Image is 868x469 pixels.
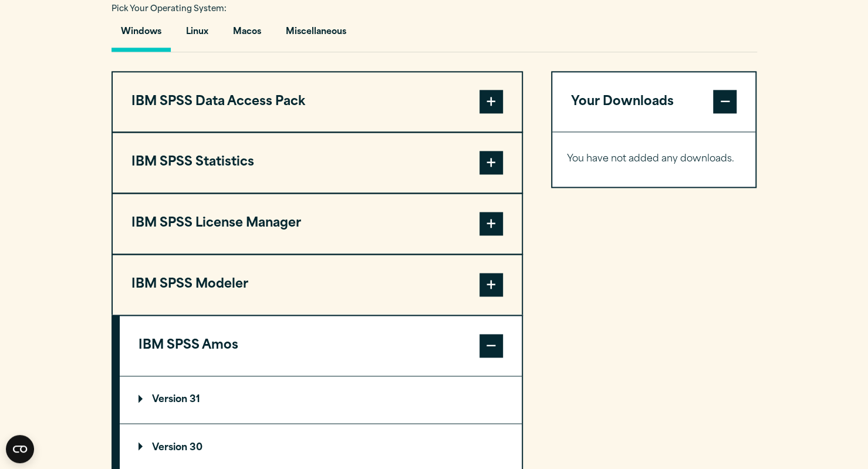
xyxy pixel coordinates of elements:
button: Miscellaneous [276,18,356,52]
button: IBM SPSS Modeler [113,255,522,315]
summary: Version 31 [120,376,522,423]
p: Version 30 [139,443,202,452]
button: Windows [112,18,171,52]
button: Linux [177,18,218,52]
p: You have not added any downloads. [567,151,741,168]
button: Your Downloads [552,72,756,132]
button: Open CMP widget [6,435,34,463]
button: IBM SPSS Amos [120,316,522,376]
p: Version 31 [139,395,200,404]
span: Pick Your Operating System: [112,5,227,13]
div: Your Downloads [552,131,756,187]
button: Macos [224,18,271,52]
button: IBM SPSS Data Access Pack [113,72,522,132]
button: IBM SPSS License Manager [113,194,522,254]
button: IBM SPSS Statistics [113,133,522,193]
